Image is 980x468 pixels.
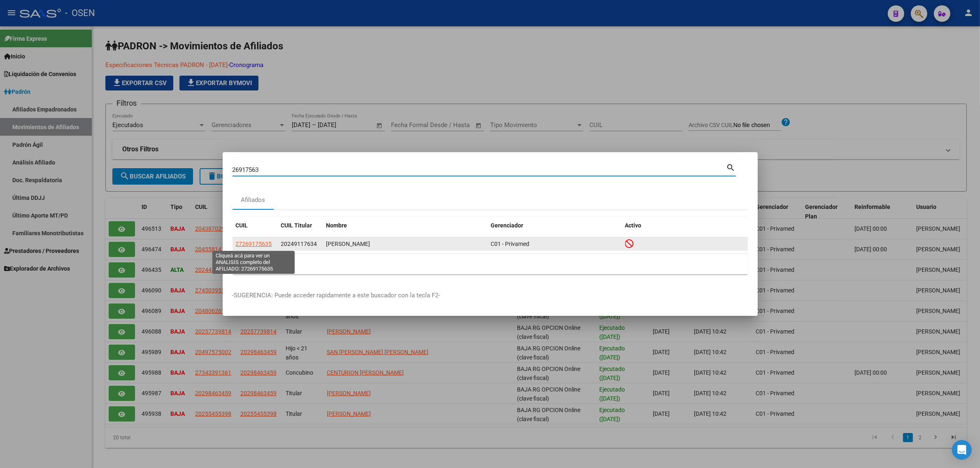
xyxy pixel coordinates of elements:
[233,217,278,234] datatable-header-cell: CUIL
[726,162,736,172] mat-icon: search
[488,217,622,234] datatable-header-cell: Gerenciador
[491,241,530,247] span: C01 - Privamed
[323,217,488,234] datatable-header-cell: Nombre
[241,195,265,205] div: Afiliados
[236,222,248,229] span: CUIL
[952,440,972,460] div: Open Intercom Messenger
[622,217,748,234] datatable-header-cell: Activo
[326,222,347,229] span: Nombre
[326,239,484,249] div: [PERSON_NAME]
[233,254,748,274] div: 1 total
[236,241,272,247] span: 27269175635
[233,291,748,300] p: -SUGERENCIA: Puede acceder rapidamente a este buscador con la tecla F2-
[281,222,312,229] span: CUIL Titular
[281,241,317,247] span: 20249117634
[491,222,524,229] span: Gerenciador
[625,222,642,229] span: Activo
[278,217,323,234] datatable-header-cell: CUIL Titular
